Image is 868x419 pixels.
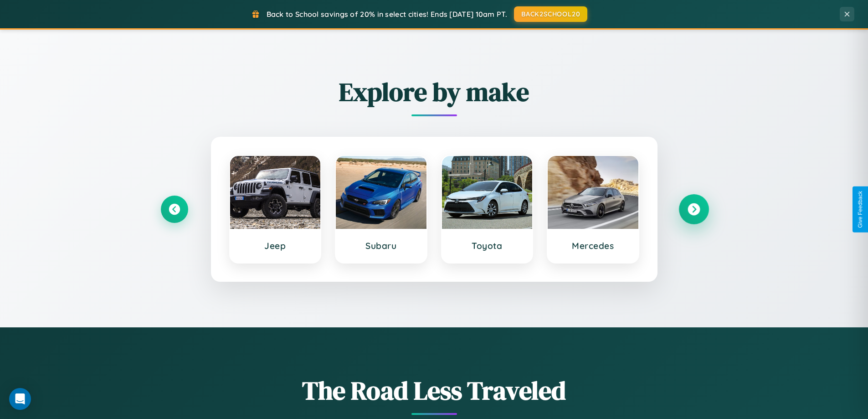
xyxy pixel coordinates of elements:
[557,240,629,251] h3: Mercedes
[345,240,417,251] h3: Subaru
[857,191,863,228] div: Give Feedback
[267,10,507,19] span: Back to School savings of 20% in select cities! Ends [DATE] 10am PT.
[239,240,312,251] h3: Jeep
[514,6,587,22] button: BACK2SCHOOL20
[161,74,708,109] h2: Explore by make
[9,388,31,410] div: Open Intercom Messenger
[451,240,524,251] h3: Toyota
[161,373,708,408] h1: The Road Less Traveled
